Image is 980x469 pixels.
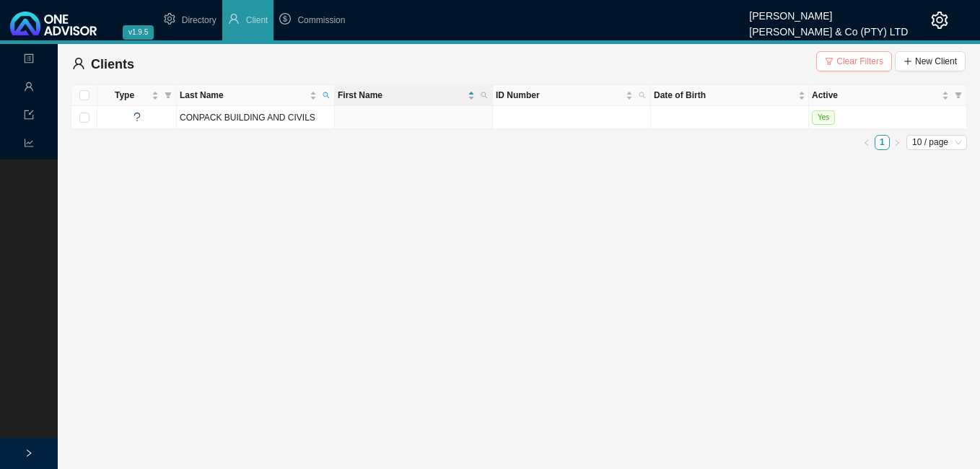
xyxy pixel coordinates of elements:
span: Yes [812,110,835,125]
th: Date of Birth [651,85,809,106]
span: plus [904,57,912,66]
span: Last Name [180,88,307,102]
span: 10 / page [912,136,961,149]
span: search [320,85,333,105]
span: Client [246,15,268,25]
span: search [481,92,488,99]
span: Type [100,88,149,102]
span: search [636,85,649,105]
span: user [24,76,34,101]
span: search [639,92,646,99]
th: Type [97,85,177,106]
span: dollar [279,13,291,25]
span: setting [931,12,948,29]
th: ID Number [493,85,651,106]
td: CONPACK BUILDING AND CIVILS [177,106,335,129]
span: right [25,449,33,457]
span: user [228,13,240,25]
span: line-chart [24,132,34,157]
span: Date of Birth [654,88,795,102]
span: user [72,57,85,70]
span: filter [952,85,965,105]
li: 1 [875,135,890,150]
span: Clear Filters [836,54,883,69]
span: right [893,139,901,146]
span: First Name [338,88,465,102]
li: Previous Page [859,135,875,150]
img: 2df55531c6924b55f21c4cf5d4484680-logo-light.svg [10,12,97,35]
span: filter [165,92,172,99]
a: 1 [875,136,889,149]
button: Clear Filters [816,51,892,71]
th: Last Name [177,85,335,106]
span: Clients [91,57,134,71]
span: import [24,104,34,129]
span: left [863,139,870,146]
button: right [890,135,905,150]
div: [PERSON_NAME] & Co (PTY) LTD [749,19,908,35]
span: filter [825,57,834,66]
span: search [323,92,330,99]
span: Directory [182,15,216,25]
span: profile [24,48,34,73]
span: v1.9.5 [123,25,154,40]
span: filter [162,85,175,105]
span: Commission [297,15,345,25]
div: Page Size [906,135,967,150]
span: search [478,85,491,105]
span: filter [955,92,962,99]
span: New Client [915,54,957,69]
th: Active [809,85,967,106]
span: setting [164,13,175,25]
span: ID Number [496,88,623,102]
span: question [132,112,142,122]
div: [PERSON_NAME] [749,4,908,19]
span: Active [812,88,939,102]
li: Next Page [890,135,905,150]
button: left [859,135,875,150]
button: New Client [895,51,966,71]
